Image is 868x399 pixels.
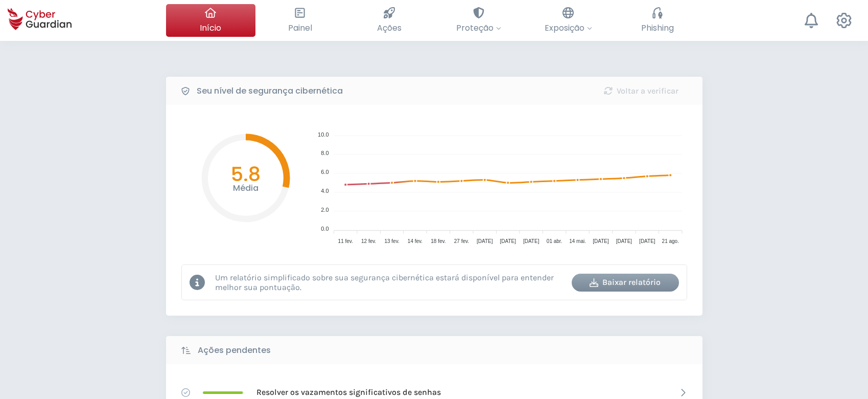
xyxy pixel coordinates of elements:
tspan: 14 fev. [407,238,422,244]
button: Voltar a verificar [588,82,695,100]
tspan: 10.0 [318,131,329,138]
tspan: 01 abr. [546,238,562,244]
p: Um relatório simplificado sobre sua segurança cibernética estará disponível para entender melhor ... [215,273,564,292]
button: Painel [255,4,345,37]
tspan: 4.0 [321,188,329,194]
tspan: 6.0 [321,169,329,175]
b: Seu nível de segurança cibernética [197,85,343,97]
tspan: [DATE] [523,238,539,244]
span: Ações [377,21,402,34]
p: Resolver os vazamentos significativos de senhas [256,387,441,398]
button: Phishing [613,4,702,37]
div: Baixar relatório [579,276,671,289]
tspan: 8.0 [321,150,329,156]
tspan: [DATE] [477,238,493,244]
span: Início [200,21,221,34]
tspan: [DATE] [639,238,655,244]
tspan: 2.0 [321,207,329,213]
span: Exposição [545,21,592,34]
tspan: 27 fev. [454,238,468,244]
tspan: 14 mai. [569,238,586,244]
span: Phishing [641,21,674,34]
tspan: 12 fev. [361,238,376,244]
button: Proteção [434,4,524,37]
tspan: 0.0 [321,226,329,232]
tspan: 18 fev. [431,238,445,244]
button: Ações [345,4,434,37]
div: Voltar a verificar [595,85,687,97]
b: Ações pendentes [198,344,271,357]
tspan: [DATE] [616,238,632,244]
span: Proteção [456,21,501,34]
button: Baixar relatório [572,274,679,292]
button: Exposição [524,4,613,37]
button: Início [166,4,255,37]
span: Painel [288,21,312,34]
tspan: 21 ago. [662,238,678,244]
tspan: [DATE] [593,238,609,244]
tspan: 11 fev. [338,238,353,244]
tspan: 13 fev. [384,238,399,244]
tspan: [DATE] [500,238,516,244]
